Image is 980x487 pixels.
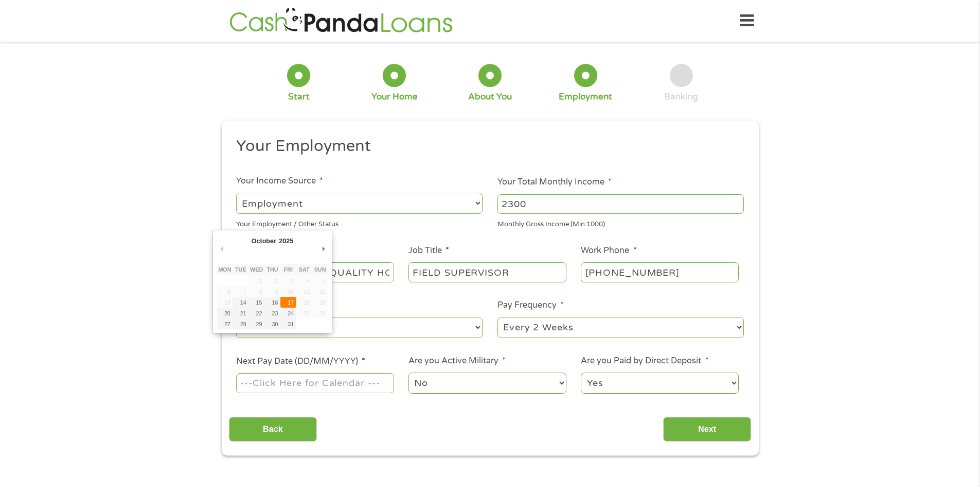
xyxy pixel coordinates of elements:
[264,318,280,329] button: 30
[248,318,264,329] button: 29
[581,356,708,366] label: Are you Paid by Direct Deposit
[217,308,233,318] button: 20
[236,136,736,157] h2: Your Employment
[217,318,233,329] button: 27
[280,297,296,308] button: 17
[248,297,264,308] button: 15
[250,266,263,273] abbr: Wednesday
[236,356,365,367] label: Next Pay Date (DD/MM/YYYY)
[233,318,248,329] button: 28
[218,266,231,273] abbr: Monday
[236,216,483,230] div: Your Employment / Other Status
[288,91,310,103] div: Start
[235,266,246,273] abbr: Tuesday
[663,417,751,442] input: Next
[299,266,310,273] abbr: Saturday
[217,242,226,256] button: Previous Month
[559,91,612,103] div: Employment
[280,318,296,329] button: 31
[497,216,744,230] div: Monthly Gross Income (Min 1000)
[319,242,328,256] button: Next Month
[497,177,612,188] label: Your Total Monthly Income
[248,308,264,318] button: 22
[264,297,280,308] button: 16
[236,373,394,393] input: Use the arrow keys to pick a date
[266,266,278,273] abbr: Thursday
[280,308,296,318] button: 24
[233,308,248,318] button: 21
[236,176,323,187] label: Your Income Source
[408,245,449,256] label: Job Title
[226,6,456,36] img: GetLoanNow Logo
[278,234,295,248] div: 2025
[233,297,248,308] button: 14
[408,356,506,366] label: Are you Active Military
[371,91,418,103] div: Your Home
[284,266,293,273] abbr: Friday
[264,308,280,318] button: 23
[497,300,564,311] label: Pay Frequency
[314,266,326,273] abbr: Sunday
[250,234,278,248] div: October
[664,91,698,103] div: Banking
[468,91,512,103] div: About You
[581,245,636,256] label: Work Phone
[408,262,566,282] input: Cashier
[581,262,738,282] input: (231) 754-4010
[229,417,317,442] input: Back
[497,194,744,214] input: 1800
